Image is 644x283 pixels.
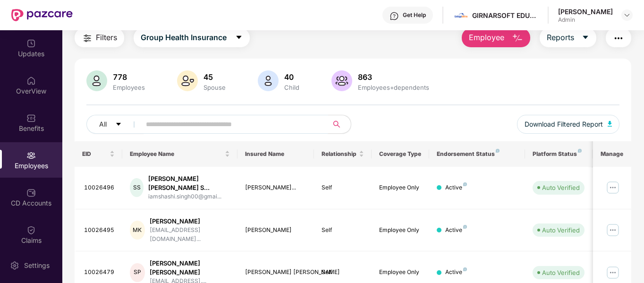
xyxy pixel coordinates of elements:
[148,174,230,192] div: [PERSON_NAME] [PERSON_NAME] S...
[141,32,227,43] span: Group Health Insurance
[328,115,351,134] button: search
[21,261,52,270] div: Settings
[84,268,115,277] div: 10026479
[202,72,228,82] div: 45
[134,28,250,47] button: Group Health Insurancecaret-down
[96,32,117,43] span: Filters
[608,121,612,127] img: svg+xml;base64,PHN2ZyB4bWxucz0iaHR0cDovL3d3dy53My5vcmcvMjAwMC9zdmciIHhtbG5zOnhsaW5rPSJodHRwOi8vd3...
[463,267,467,271] img: svg+xml;base64,PHN2ZyB4bWxucz0iaHR0cDovL3d3dy53My5vcmcvMjAwMC9zdmciIHdpZHRoPSI4IiBoZWlnaHQ9IjgiIH...
[245,183,307,192] div: [PERSON_NAME]...
[122,141,237,167] th: Employee Name
[258,70,279,91] img: svg+xml;base64,PHN2ZyB4bWxucz0iaHR0cDovL3d3dy53My5vcmcvMjAwMC9zdmciIHhtbG5zOnhsaW5rPSJodHRwOi8vd3...
[82,150,108,158] span: EID
[605,180,620,195] img: manageButton
[533,150,585,158] div: Platform Status
[75,141,123,167] th: EID
[463,182,467,186] img: svg+xml;base64,PHN2ZyB4bWxucz0iaHR0cDovL3d3dy53My5vcmcvMjAwMC9zdmciIHdpZHRoPSI4IiBoZWlnaHQ9IjgiIH...
[558,16,613,24] div: Admin
[130,221,145,240] div: MK
[463,225,467,229] img: svg+xml;base64,PHN2ZyB4bWxucz0iaHR0cDovL3d3dy53My5vcmcvMjAwMC9zdmciIHdpZHRoPSI4IiBoZWlnaHQ9IjgiIH...
[623,11,631,19] img: svg+xml;base64,PHN2ZyBpZD0iRHJvcGRvd24tMzJ4MzIiIHhtbG5zPSJodHRwOi8vd3d3LnczLm9yZy8yMDAwL3N2ZyIgd2...
[202,84,228,91] div: Spouse
[547,32,574,43] span: Reports
[403,11,426,19] div: Get Help
[379,226,422,235] div: Employee Only
[130,150,223,158] span: Employee Name
[605,265,620,280] img: manageButton
[469,32,504,43] span: Employee
[578,149,582,153] img: svg+xml;base64,PHN2ZyB4bWxucz0iaHR0cDovL3d3dy53My5vcmcvMjAwMC9zdmciIHdpZHRoPSI4IiBoZWlnaHQ9IjgiIH...
[322,268,364,277] div: Self
[130,178,144,197] div: SS
[517,115,620,134] button: Download Filtered Report
[322,183,364,192] div: Self
[26,76,36,86] img: svg+xml;base64,PHN2ZyBpZD0iSG9tZSIgeG1sbnM9Imh0dHA6Ly93d3cudzMub3JnLzIwMDAvc3ZnIiB3aWR0aD0iMjAiIG...
[111,84,147,91] div: Employees
[379,183,422,192] div: Employee Only
[282,84,301,91] div: Child
[542,268,580,277] div: Auto Verified
[593,141,631,167] th: Manage
[235,34,243,42] span: caret-down
[10,261,19,270] img: svg+xml;base64,PHN2ZyBpZD0iU2V0dGluZy0yMHgyMCIgeG1sbnM9Imh0dHA6Ly93d3cudzMub3JnLzIwMDAvc3ZnIiB3aW...
[86,115,144,134] button: Allcaret-down
[26,113,36,123] img: svg+xml;base64,PHN2ZyBpZD0iQmVuZWZpdHMiIHhtbG5zPSJodHRwOi8vd3d3LnczLm9yZy8yMDAwL3N2ZyIgd2lkdGg9Ij...
[390,11,399,21] img: svg+xml;base64,PHN2ZyBpZD0iSGVscC0zMngzMiIgeG1sbnM9Imh0dHA6Ly93d3cudzMub3JnLzIwMDAvc3ZnIiB3aWR0aD...
[314,141,372,167] th: Relationship
[331,70,352,91] img: svg+xml;base64,PHN2ZyB4bWxucz0iaHR0cDovL3d3dy53My5vcmcvMjAwMC9zdmciIHhtbG5zOnhsaW5rPSJodHRwOi8vd3...
[525,119,603,129] span: Download Filtered Report
[237,141,314,167] th: Insured Name
[86,70,107,91] img: svg+xml;base64,PHN2ZyB4bWxucz0iaHR0cDovL3d3dy53My5vcmcvMjAwMC9zdmciIHhtbG5zOnhsaW5rPSJodHRwOi8vd3...
[542,225,580,235] div: Auto Verified
[84,226,115,235] div: 10026495
[462,28,530,47] button: Employee
[26,151,36,160] img: svg+xml;base64,PHN2ZyBpZD0iRW1wbG95ZWVzIiB4bWxucz0iaHR0cDovL3d3dy53My5vcmcvMjAwMC9zdmciIHdpZHRoPS...
[322,150,357,158] span: Relationship
[437,150,517,158] div: Endorsement Status
[84,183,115,192] div: 10026496
[445,183,467,192] div: Active
[245,226,307,235] div: [PERSON_NAME]
[613,33,624,44] img: svg+xml;base64,PHN2ZyB4bWxucz0iaHR0cDovL3d3dy53My5vcmcvMjAwMC9zdmciIHdpZHRoPSIyNCIgaGVpZ2h0PSIyNC...
[454,9,468,22] img: cd%20colored%20full%20logo%20(1).png
[26,225,36,235] img: svg+xml;base64,PHN2ZyBpZD0iQ2xhaW0iIHhtbG5zPSJodHRwOi8vd3d3LnczLm9yZy8yMDAwL3N2ZyIgd2lkdGg9IjIwIi...
[82,33,93,44] img: svg+xml;base64,PHN2ZyB4bWxucz0iaHR0cDovL3d3dy53My5vcmcvMjAwMC9zdmciIHdpZHRoPSIyNCIgaGVpZ2h0PSIyNC...
[148,192,230,201] div: iamshashi.singh00@gmai...
[75,28,124,47] button: Filters
[282,72,301,82] div: 40
[379,268,422,277] div: Employee Only
[356,72,431,82] div: 863
[150,217,230,226] div: [PERSON_NAME]
[445,226,467,235] div: Active
[245,268,307,277] div: [PERSON_NAME] [PERSON_NAME]
[177,70,198,91] img: svg+xml;base64,PHN2ZyB4bWxucz0iaHR0cDovL3d3dy53My5vcmcvMjAwMC9zdmciIHhtbG5zOnhsaW5rPSJodHRwOi8vd3...
[472,11,538,20] div: GIRNARSOFT EDUCATION SERVICES PRIVATE LIMITED
[582,34,589,42] span: caret-down
[26,188,36,197] img: svg+xml;base64,PHN2ZyBpZD0iQ0RfQWNjb3VudHMiIGRhdGEtbmFtZT0iQ0QgQWNjb3VudHMiIHhtbG5zPSJodHRwOi8vd3...
[150,259,230,277] div: [PERSON_NAME] [PERSON_NAME]
[558,7,613,16] div: [PERSON_NAME]
[356,84,431,91] div: Employees+dependents
[445,268,467,277] div: Active
[496,149,500,153] img: svg+xml;base64,PHN2ZyB4bWxucz0iaHR0cDovL3d3dy53My5vcmcvMjAwMC9zdmciIHdpZHRoPSI4IiBoZWlnaHQ9IjgiIH...
[99,119,107,129] span: All
[540,28,596,47] button: Reportscaret-down
[130,263,144,282] div: SP
[11,9,73,21] img: New Pazcare Logo
[372,141,429,167] th: Coverage Type
[115,121,122,129] span: caret-down
[322,226,364,235] div: Self
[150,226,230,244] div: [EMAIL_ADDRESS][DOMAIN_NAME]...
[328,120,346,128] span: search
[605,223,620,238] img: manageButton
[26,39,36,48] img: svg+xml;base64,PHN2ZyBpZD0iVXBkYXRlZCIgeG1sbnM9Imh0dHA6Ly93d3cudzMub3JnLzIwMDAvc3ZnIiB3aWR0aD0iMj...
[111,72,147,82] div: 778
[542,183,580,192] div: Auto Verified
[512,33,523,44] img: svg+xml;base64,PHN2ZyB4bWxucz0iaHR0cDovL3d3dy53My5vcmcvMjAwMC9zdmciIHhtbG5zOnhsaW5rPSJodHRwOi8vd3...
